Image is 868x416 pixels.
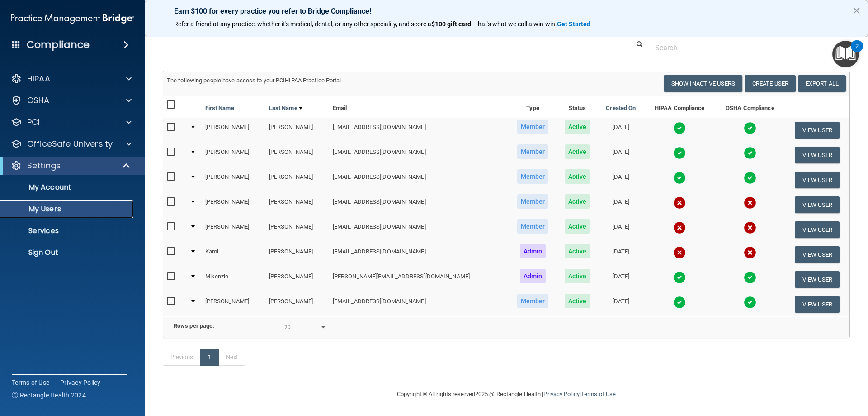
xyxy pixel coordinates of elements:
a: Terms of Use [12,378,49,387]
input: Search [655,39,843,56]
p: My Users [6,205,129,214]
button: View User [795,172,840,188]
strong: Get Started [557,20,590,28]
div: Copyright © All rights reserved 2025 @ Rectangle Health | | [341,380,671,409]
b: Rows per page: [174,322,214,329]
td: [DATE] [598,192,644,217]
img: tick.e7d51cea.svg [744,122,756,134]
td: [EMAIL_ADDRESS][DOMAIN_NAME] [329,242,509,267]
span: Active [565,294,590,308]
td: [PERSON_NAME] [202,118,265,143]
span: Active [565,194,590,209]
th: Status [557,96,598,118]
a: Terms of Use [581,391,616,397]
td: [DATE] [598,267,644,292]
img: tick.e7d51cea.svg [744,147,756,159]
td: [PERSON_NAME] [265,242,329,267]
img: cross.ca9f0e7f.svg [673,196,686,209]
td: [PERSON_NAME] [265,143,329,167]
span: Admin [520,244,546,258]
a: OSHA [11,95,132,106]
td: [EMAIL_ADDRESS][DOMAIN_NAME] [329,143,509,167]
button: View User [795,196,840,213]
p: OfficeSafe University [27,139,113,149]
td: [DATE] [598,217,644,242]
button: View User [795,296,840,313]
td: [PERSON_NAME] [265,292,329,316]
td: [EMAIL_ADDRESS][DOMAIN_NAME] [329,292,509,316]
span: Ⓒ Rectangle Health 2024 [12,391,86,400]
a: Next [218,349,245,366]
button: Show Inactive Users [664,75,742,92]
span: Active [565,144,590,159]
a: Last Name [269,103,302,114]
th: OSHA Compliance [715,96,785,118]
a: Privacy Policy [60,378,101,387]
td: [PERSON_NAME][EMAIL_ADDRESS][DOMAIN_NAME] [329,267,509,292]
a: First Name [205,103,234,114]
p: Services [6,226,129,235]
a: Previous [163,349,201,366]
img: tick.e7d51cea.svg [744,172,756,184]
td: [PERSON_NAME] [202,192,265,217]
td: [DATE] [598,143,644,167]
td: [EMAIL_ADDRESS][DOMAIN_NAME] [329,192,509,217]
td: [PERSON_NAME] [202,292,265,316]
strong: $100 gift card [431,20,471,28]
p: Earn $100 for every practice you refer to Bridge Compliance! [174,7,839,15]
img: tick.e7d51cea.svg [673,271,686,284]
td: [DATE] [598,167,644,192]
span: Active [565,219,590,234]
img: cross.ca9f0e7f.svg [744,221,756,234]
span: Admin [520,269,546,283]
td: [DATE] [598,242,644,267]
button: View User [795,271,840,288]
a: Created On [606,103,636,114]
a: Get Started [557,20,592,28]
p: PCI [27,117,40,128]
img: cross.ca9f0e7f.svg [673,221,686,234]
span: ! That's what we call a win-win. [471,20,557,28]
a: OfficeSafe University [11,139,132,149]
a: PCI [11,117,132,128]
img: tick.e7d51cea.svg [673,296,686,309]
span: Active [565,244,590,258]
td: [PERSON_NAME] [202,217,265,242]
td: [DATE] [598,118,644,143]
td: [PERSON_NAME] [265,267,329,292]
h4: Compliance [27,38,90,51]
button: Create User [745,75,796,92]
img: cross.ca9f0e7f.svg [744,246,756,259]
img: cross.ca9f0e7f.svg [673,246,686,259]
img: tick.e7d51cea.svg [673,122,686,134]
p: HIPAA [27,73,50,84]
td: Kami [202,242,265,267]
td: [PERSON_NAME] [265,167,329,192]
span: Active [565,120,590,134]
p: Sign Out [6,248,129,257]
div: 2 [855,46,859,58]
th: Type [509,96,557,118]
a: Privacy Policy [543,391,579,397]
td: [DATE] [598,292,644,316]
button: Open Resource Center, 2 new notifications [832,41,859,67]
td: [PERSON_NAME] [265,192,329,217]
p: My Account [6,183,129,192]
td: [PERSON_NAME] [265,217,329,242]
span: Member [517,219,549,234]
button: Close [852,3,861,18]
button: View User [795,147,840,163]
span: Member [517,120,549,134]
td: [EMAIL_ADDRESS][DOMAIN_NAME] [329,217,509,242]
span: The following people have access to your PCIHIPAA Practice Portal [167,77,341,84]
td: [PERSON_NAME] [202,167,265,192]
td: [EMAIL_ADDRESS][DOMAIN_NAME] [329,167,509,192]
td: [EMAIL_ADDRESS][DOMAIN_NAME] [329,118,509,143]
a: Settings [11,160,131,171]
span: Active [565,269,590,283]
th: HIPAA Compliance [644,96,715,118]
span: Member [517,169,549,184]
button: View User [795,122,840,139]
img: tick.e7d51cea.svg [673,172,686,184]
th: Email [329,96,509,118]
